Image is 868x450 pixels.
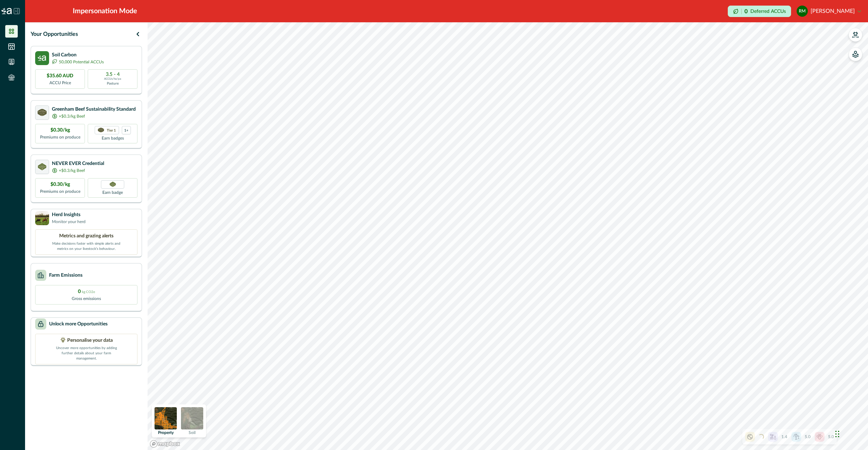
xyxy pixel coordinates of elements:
a: Mapbox logo [150,440,180,448]
p: 0 [78,288,95,295]
img: certification logo [38,163,47,170]
p: Earn badge [102,189,123,196]
p: 0 [744,9,748,14]
p: Farm Emissions [49,272,82,279]
p: Personalise your data [67,337,113,344]
button: Rodney McIntyre[PERSON_NAME] [797,3,861,19]
p: Herd Insights [52,211,86,219]
p: $35.60 AUD [47,72,73,80]
p: Uncover more opportunities by adding further details about your farm management. [52,344,121,361]
p: Property [158,431,174,435]
p: ACCUs/ha/pa [104,77,121,81]
p: Your Opportunities [31,30,78,38]
div: more credentials avaialble [122,126,131,134]
p: 5.0 [828,434,834,440]
p: Monitor your herd [52,219,86,225]
img: soil preview [181,407,203,429]
p: Earn badges [102,134,124,141]
p: Premiums on produce [40,188,80,195]
p: 1+ [124,128,128,132]
p: 1.4 [781,434,787,440]
p: Make decisions faster with simple alerts and metrics on your livestock’s behaviour. [52,240,121,252]
div: Impersonation Mode [73,6,137,16]
img: Greenham NEVER EVER certification badge [110,182,116,187]
p: Deferred ACCUs [750,9,786,14]
p: +$0.3/kg Beef [59,167,85,174]
p: 5.0 [805,434,811,440]
p: Premiums on produce [40,134,80,140]
p: Gross emissions [72,295,101,302]
p: Soil Carbon [52,52,104,59]
p: Pasture [107,81,119,86]
span: kg CO2e [82,290,95,294]
div: Drag [835,424,839,444]
p: Greenham Beef Sustainability Standard [52,106,136,113]
p: Unlock more Opportunities [49,321,108,328]
p: Metrics and grazing alerts [59,232,113,240]
p: Tier 1 [107,128,116,132]
img: certification logo [98,128,104,133]
iframe: Chat Widget [833,417,868,450]
img: property preview [155,407,177,429]
p: ACCU Price [49,80,71,86]
p: Soil [189,431,196,435]
p: 50,000 Potential ACCUs [59,59,104,65]
p: NEVER EVER Credential [52,160,104,167]
p: +$0.3/kg Beef [59,113,85,119]
p: $0.30/kg [50,181,70,188]
p: 3.5 - 4 [106,72,120,77]
p: $0.30/kg [50,127,70,134]
img: certification logo [38,109,47,116]
img: Logo [1,8,12,14]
